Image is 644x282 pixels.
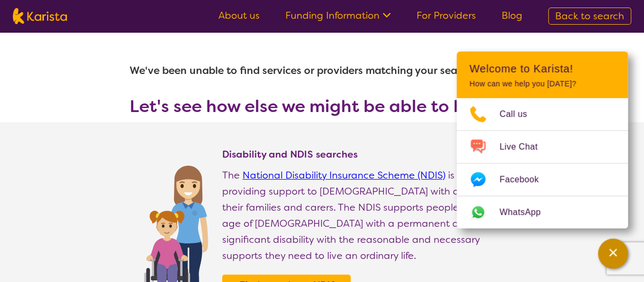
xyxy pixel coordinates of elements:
[469,62,615,75] h2: Welcome to Karista!
[469,79,615,88] p: How can we help you [DATE]?
[499,172,551,188] span: Facebook
[218,9,260,22] a: About us
[457,196,628,228] a: Web link opens in a new tab.
[416,9,476,22] a: For Providers
[222,167,515,264] p: The is the way of providing support to [DEMOGRAPHIC_DATA] with disability, their families and car...
[222,148,515,161] h4: Disability and NDIS searches
[598,239,628,269] button: Channel Menu
[243,169,445,182] a: National Disability Insurance Scheme (NDIS)
[555,10,624,23] span: Back to search
[13,8,67,24] img: Karista logo
[130,58,515,84] h1: We've been unable to find services or providers matching your search criteria.
[548,8,631,25] a: Back to search
[499,204,554,220] span: WhatsApp
[499,106,540,122] span: Call us
[457,51,628,228] div: Channel Menu
[502,9,522,22] a: Blog
[285,9,391,22] a: Funding Information
[499,139,550,155] span: Live Chat
[457,98,628,228] ul: Choose channel
[130,97,515,116] h3: Let's see how else we might be able to help!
